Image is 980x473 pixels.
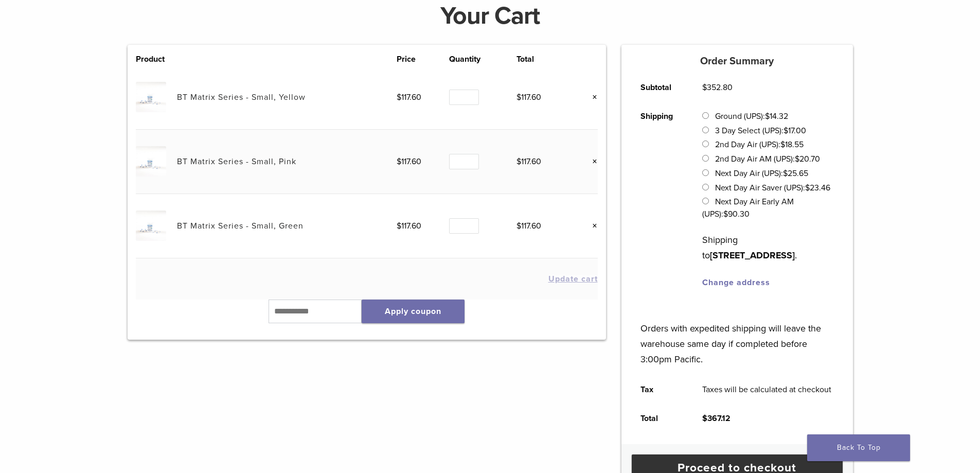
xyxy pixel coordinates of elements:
[783,126,806,136] bdi: 17.00
[805,183,830,193] bdi: 23.46
[702,82,707,93] span: $
[715,139,804,150] label: 2nd Day Air (UPS):
[516,53,569,65] th: Total
[691,375,843,404] td: Taxes will be calculated at checkout
[702,413,730,424] bdi: 367.12
[780,139,785,150] span: $
[136,146,166,177] img: BT Matrix Series - Small, Pink
[715,183,830,193] label: Next Day Air Saver (UPS):
[397,156,401,167] span: $
[584,155,598,168] a: Remove this item
[783,168,808,179] bdi: 25.65
[397,92,421,102] bdi: 117.60
[584,91,598,104] a: Remove this item
[783,168,788,179] span: $
[516,221,521,231] span: $
[629,404,691,433] th: Total
[715,168,808,179] label: Next Day Air (UPS):
[629,375,691,404] th: Tax
[765,111,788,121] bdi: 14.32
[702,82,733,93] bdi: 352.80
[516,92,541,102] bdi: 117.60
[397,53,450,65] th: Price
[640,305,833,367] p: Orders with expedited shipping will leave the warehouse same day if completed before 3:00pm Pacific.
[702,197,793,219] label: Next Day Air Early AM (UPS):
[621,55,853,67] h5: Order Summary
[397,221,401,231] span: $
[702,413,707,424] span: $
[805,183,810,193] span: $
[449,53,516,65] th: Quantity
[723,209,728,219] span: $
[397,156,421,167] bdi: 117.60
[629,102,691,297] th: Shipping
[136,53,177,65] th: Product
[795,154,799,164] span: $
[177,221,304,231] a: BT Matrix Series - Small, Green
[702,232,833,263] p: Shipping to .
[362,300,465,323] button: Apply coupon
[702,277,770,288] a: Change address
[177,92,306,102] a: BT Matrix Series - Small, Yellow
[715,154,820,164] label: 2nd Day Air AM (UPS):
[715,126,806,136] label: 3 Day Select (UPS):
[765,111,770,121] span: $
[584,219,598,233] a: Remove this item
[715,111,788,121] label: Ground (UPS):
[723,209,750,219] bdi: 90.30
[710,250,795,261] strong: [STREET_ADDRESS]
[516,156,521,167] span: $
[397,221,421,231] bdi: 117.60
[120,4,861,28] h1: Your Cart
[780,139,804,150] bdi: 18.55
[177,156,296,167] a: BT Matrix Series - Small, Pink
[136,211,166,241] img: BT Matrix Series - Small, Green
[807,434,910,461] a: Back To Top
[548,275,598,283] button: Update cart
[136,82,166,112] img: BT Matrix Series - Small, Yellow
[516,92,521,102] span: $
[783,126,788,136] span: $
[397,92,401,102] span: $
[629,73,691,102] th: Subtotal
[516,221,541,231] bdi: 117.60
[516,156,541,167] bdi: 117.60
[795,154,820,164] bdi: 20.70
